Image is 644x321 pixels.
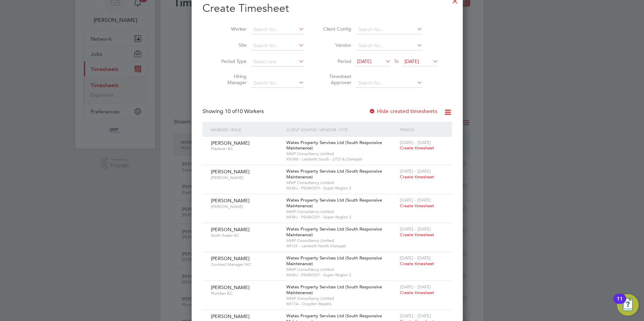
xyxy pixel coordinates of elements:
span: Wates Property Services Ltd (South Responsive Maintenance) [286,226,382,238]
div: Worker / Role [209,122,285,137]
input: Search for... [356,41,422,50]
span: 10 of [225,108,237,115]
span: MMP Consultancy Limited [286,296,396,301]
div: 11 [617,299,623,308]
span: [DATE] [405,58,419,64]
input: Search for... [356,25,422,34]
input: Search for... [251,41,304,50]
label: Site [216,42,247,48]
span: [PERSON_NAME] [211,169,250,175]
span: [DATE] - [DATE] [400,168,431,174]
span: [PERSON_NAME] [211,140,250,146]
label: Period Type [216,58,247,64]
span: [DATE] - [DATE] [400,284,431,290]
label: Vendor [321,42,351,48]
span: 10 Workers [225,108,264,115]
span: IM12F - Lambeth North Disrepair [286,243,396,249]
span: Plumber BC [211,291,281,296]
span: Plasterer BC [211,146,281,151]
span: IM17A - Croydon Repairs [286,301,396,307]
input: Search for... [251,25,304,34]
span: Create timesheet [400,232,434,238]
input: Search for... [251,78,304,88]
span: Create timesheet [400,145,434,151]
span: Contract Manager WC [211,262,281,267]
label: Client Config [321,26,351,32]
span: [PERSON_NAME] [211,284,250,290]
span: [DATE] - [DATE] [400,226,431,232]
span: [PERSON_NAME] [211,204,281,209]
label: Hiring Manager [216,73,247,85]
span: Wates Property Services Ltd (South Responsive Maintenance) [286,168,382,180]
span: IM38J - PEABODY - Super Region 2 [286,214,396,220]
input: Search for... [356,78,422,88]
span: Create timesheet [400,174,434,180]
span: Create timesheet [400,290,434,295]
div: Client Config / Vendor / Site [285,122,398,137]
span: MMP Consultancy Limited [286,267,396,272]
span: Create timesheet [400,203,434,209]
span: [DATE] - [DATE] [400,197,431,203]
span: To [392,57,401,66]
label: Hide created timesheets [369,108,437,115]
span: [DATE] - [DATE] [400,255,431,261]
span: MMP Consultancy Limited [286,180,396,185]
span: [PERSON_NAME] [211,313,250,319]
span: Wates Property Services Ltd (South Responsive Maintenance) [286,255,382,266]
span: [DATE] - [DATE] [400,140,431,145]
span: Wates Property Services Ltd (South Responsive Maintenance) [286,140,382,151]
span: [DATE] [357,58,372,64]
span: MMP Consultancy Limited [286,238,396,243]
span: [PERSON_NAME] [211,226,250,233]
span: Multi-Trader BC [211,233,281,238]
input: Select one [251,57,304,67]
button: Open Resource Center, 11 new notifications [617,294,639,316]
span: IM38J - PEABODY - Super Region 2 [286,185,396,191]
div: Period [398,122,445,137]
label: Timesheet Approver [321,73,351,85]
span: Wates Property Services Ltd (South Responsive Maintenance) [286,284,382,295]
span: Create timesheet [400,261,434,266]
h2: Create Timesheet [202,1,452,15]
span: IM38J - PEABODY - Super Region 2 [286,272,396,278]
label: Period [321,58,351,64]
span: [PERSON_NAME] [211,175,281,180]
span: [DATE] - [DATE] [400,313,431,319]
label: Worker [216,26,247,32]
span: [PERSON_NAME] [211,255,250,261]
span: XF088 - Lambeth South - DTD & Disrepair [286,156,396,162]
div: Showing [202,108,265,115]
span: [PERSON_NAME] [211,198,250,204]
span: MMP Consultancy Limited [286,209,396,214]
span: MMP Consultancy Limited [286,151,396,156]
span: Wates Property Services Ltd (South Responsive Maintenance) [286,197,382,209]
